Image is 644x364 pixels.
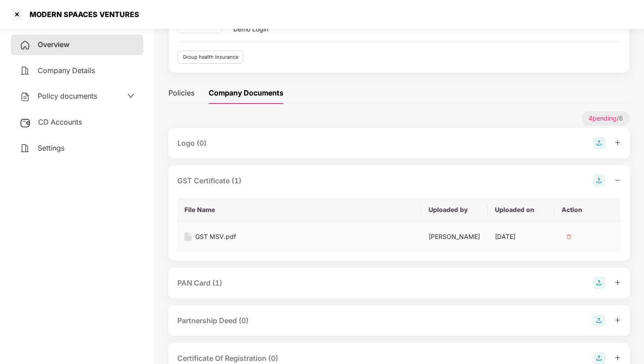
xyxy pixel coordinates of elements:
th: Action [554,198,621,222]
span: Policy documents [38,91,97,100]
th: File Name [177,198,421,222]
div: [PERSON_NAME] [429,232,481,242]
img: svg+xml;base64,PHN2ZyB4bWxucz0iaHR0cDovL3d3dy53My5vcmcvMjAwMC9zdmciIHdpZHRoPSIyOCIgaGVpZ2h0PSIyOC... [593,174,605,187]
span: plus [614,355,621,361]
div: PAN Card (1) [177,277,222,289]
th: Uploaded on [488,198,554,222]
div: Policies [168,87,194,99]
div: Certificate Of Registration (0) [177,353,278,364]
img: svg+xml;base64,PHN2ZyB3aWR0aD0iMjUiIGhlaWdodD0iMjQiIHZpZXdCb3g9IjAgMCAyNSAyNCIgZmlsbD0ibm9uZSIgeG... [20,117,31,128]
img: svg+xml;base64,PHN2ZyB4bWxucz0iaHR0cDovL3d3dy53My5vcmcvMjAwMC9zdmciIHdpZHRoPSIxNiIgaGVpZ2h0PSIyMC... [185,232,192,241]
div: Logo (0) [177,138,206,149]
span: minus [614,177,621,183]
img: svg+xml;base64,PHN2ZyB4bWxucz0iaHR0cDovL3d3dy53My5vcmcvMjAwMC9zdmciIHdpZHRoPSIyNCIgaGVpZ2h0PSIyNC... [20,143,30,154]
div: Group health insurance [178,51,243,64]
img: svg+xml;base64,PHN2ZyB4bWxucz0iaHR0cDovL3d3dy53My5vcmcvMjAwMC9zdmciIHdpZHRoPSIyOCIgaGVpZ2h0PSIyOC... [593,137,605,149]
span: plus [614,139,621,146]
div: GST Certificate (1) [177,175,241,186]
img: svg+xml;base64,PHN2ZyB4bWxucz0iaHR0cDovL3d3dy53My5vcmcvMjAwMC9zdmciIHdpZHRoPSIyOCIgaGVpZ2h0PSIyOC... [593,314,605,327]
img: svg+xml;base64,PHN2ZyB4bWxucz0iaHR0cDovL3d3dy53My5vcmcvMjAwMC9zdmciIHdpZHRoPSIyOCIgaGVpZ2h0PSIyOC... [593,277,605,289]
span: Settings [38,143,64,152]
div: GST MSV.pdf [195,232,236,242]
span: CD Accounts [38,117,82,126]
p: / 6 [582,111,630,126]
div: [DATE] [495,232,547,242]
th: Uploaded by [421,198,488,222]
span: plus [614,279,621,286]
img: svg+xml;base64,PHN2ZyB4bWxucz0iaHR0cDovL3d3dy53My5vcmcvMjAwMC9zdmciIHdpZHRoPSIyNCIgaGVpZ2h0PSIyNC... [20,91,30,102]
span: Company Details [38,66,95,75]
img: svg+xml;base64,PHN2ZyB4bWxucz0iaHR0cDovL3d3dy53My5vcmcvMjAwMC9zdmciIHdpZHRoPSIyNCIgaGVpZ2h0PSIyNC... [20,65,30,76]
span: down [127,92,134,100]
div: MODERN SPAACES VENTURES [24,10,139,19]
span: plus [614,317,621,323]
span: Overview [38,40,69,49]
span: 4 pending [588,114,617,122]
img: svg+xml;base64,PHN2ZyB4bWxucz0iaHR0cDovL3d3dy53My5vcmcvMjAwMC9zdmciIHdpZHRoPSIzMiIgaGVpZ2h0PSIzMi... [562,230,576,244]
div: Demo Login [233,24,270,34]
div: Company Documents [209,87,283,99]
img: svg+xml;base64,PHN2ZyB4bWxucz0iaHR0cDovL3d3dy53My5vcmcvMjAwMC9zdmciIHdpZHRoPSIyNCIgaGVpZ2h0PSIyNC... [20,40,30,51]
div: Partnership Deed (0) [177,315,249,326]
